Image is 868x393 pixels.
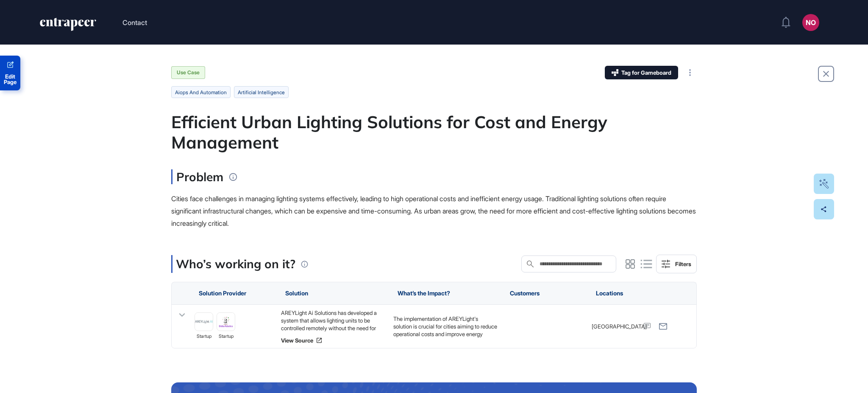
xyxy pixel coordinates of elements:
[199,290,246,297] span: Solution Provider
[195,313,213,331] img: image
[281,309,385,332] div: AREYLight Ai Solutions has developed a system that allows lighting units to be controlled remotel...
[656,255,697,273] button: Filters
[197,333,211,341] span: startup
[217,317,235,327] img: image
[171,194,696,227] span: Cities face challenges in managing lighting systems effectively, leading to high operational cost...
[281,337,385,344] a: View Source
[234,86,289,98] li: artificial intelligence
[219,333,234,341] span: startup
[621,70,671,76] span: Tag for Gameboard
[171,112,697,152] div: Efficient Urban Lighting Solutions for Cost and Energy Management
[195,313,213,331] a: image
[675,261,691,267] div: Filters
[217,313,235,331] a: image
[171,169,223,184] h3: Problem
[285,290,308,297] span: Solution
[398,290,450,297] span: What’s the Impact?
[171,66,205,79] div: Use Case
[592,323,647,330] span: [GEOGRAPHIC_DATA]
[510,290,540,297] span: Customers
[596,290,623,297] span: Locations
[39,18,97,34] a: entrapeer-logo
[176,255,295,273] p: Who’s working on it?
[122,17,147,28] button: Contact
[802,14,819,31] button: NO
[171,86,231,98] li: aiops and automation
